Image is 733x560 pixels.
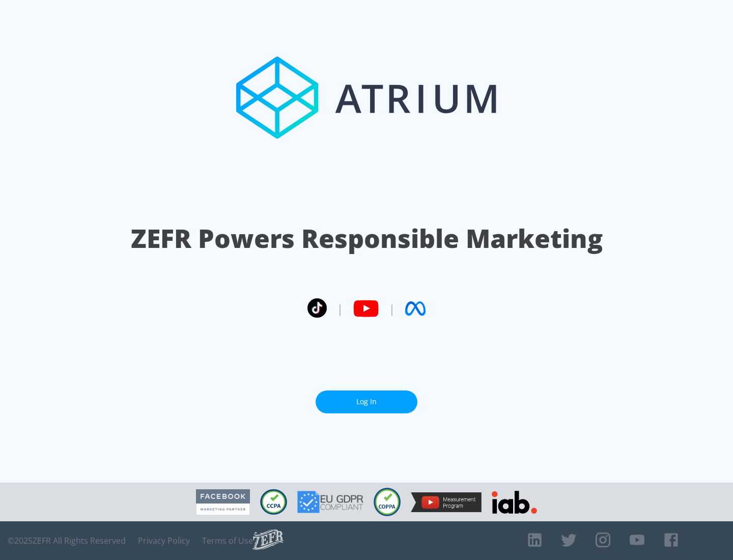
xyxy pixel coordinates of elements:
a: Privacy Policy [138,536,190,546]
span: © 2025 ZEFR All Rights Reserved [8,536,126,546]
img: YouTube Measurement Program [411,492,482,512]
img: IAB [492,491,537,514]
img: GDPR Compliant [297,491,363,513]
h1: ZEFR Powers Responsible Marketing [131,221,603,256]
span: | [337,301,343,316]
a: Log In [316,390,417,413]
a: Terms of Use [202,536,253,546]
span: | [389,301,395,316]
img: CCPA Compliant [260,489,287,515]
img: COPPA Compliant [374,488,401,516]
img: Facebook Marketing Partner [196,489,250,515]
